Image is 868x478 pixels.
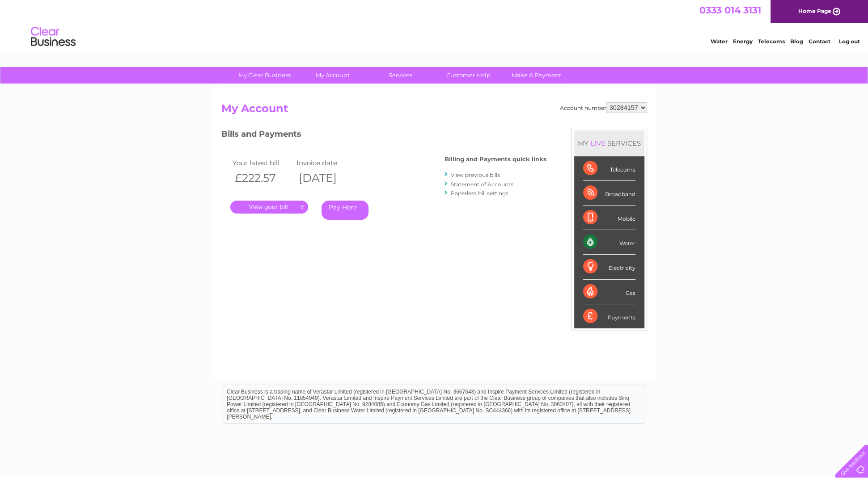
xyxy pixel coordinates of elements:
[711,38,728,45] a: Water
[230,201,308,214] a: .
[451,172,500,178] a: View previous bills
[228,67,301,84] a: My Clear Business
[30,23,76,50] img: logo.png
[451,190,508,197] a: Paperless bill settings
[221,128,546,143] h3: Bills and Payments
[809,38,830,45] a: Contact
[790,38,803,45] a: Blog
[296,67,369,84] a: My Account
[583,230,635,255] div: Water
[322,201,368,220] a: Pay Here
[583,205,635,230] div: Mobile
[589,139,607,147] div: LIVE
[733,38,753,45] a: Energy
[838,38,860,45] a: Log out
[560,102,647,113] div: Account number
[758,38,785,45] a: Telecoms
[583,304,635,328] div: Payments
[583,181,635,205] div: Broadband
[574,130,644,156] div: MY SERVICES
[451,181,513,188] a: Statement of Accounts
[364,67,437,84] a: Services
[699,4,761,16] a: 0333 014 3131
[221,102,647,119] h2: My Account
[230,157,295,169] td: Your latest bill
[230,169,295,187] th: £222.57
[294,157,359,169] td: Invoice date
[294,169,359,187] th: [DATE]
[500,67,573,84] a: Make A Payment
[583,255,635,279] div: Electricity
[445,156,546,163] h4: Billing and Payments quick links
[583,280,635,304] div: Gas
[223,5,646,43] div: Clear Business is a trading name of Verastar Limited (registered in [GEOGRAPHIC_DATA] No. 3667643...
[583,156,635,181] div: Telecoms
[432,67,505,84] a: Customer Help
